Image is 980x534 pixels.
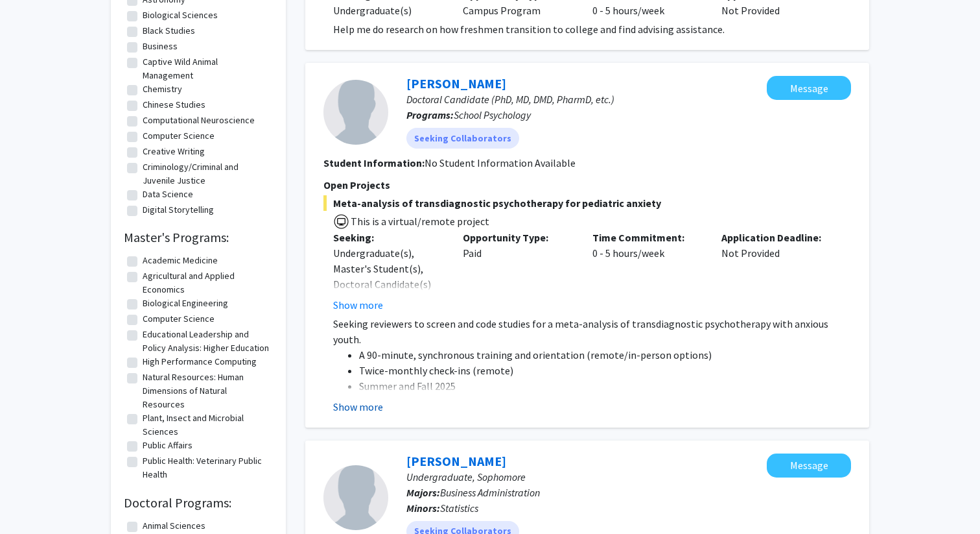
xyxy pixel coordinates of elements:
li: A 90-minute, synchronous training and orientation (remote/in-person options) [359,347,851,363]
label: Animal Sciences [143,519,205,533]
p: Help me do research on how freshmen transition to college and find advising assistance. [333,21,851,37]
span: No Student Information Available [425,156,576,169]
li: Summer and Fall 2025 [359,378,851,394]
button: Message Sawyer Harmon [767,76,851,100]
span: Meta-analysis of transdiagnostic psychotherapy for pediatric anxiety [323,195,851,211]
label: Public Health: Veterinary Public Health [143,454,270,481]
label: Educational Leadership and Policy Analysis: Higher Education [143,328,270,355]
span: Business Administration [440,486,540,499]
mat-chip: Seeking Collaborators [406,128,519,149]
span: School Psychology [454,108,531,121]
label: Creative Writing [143,145,205,158]
div: Undergraduate(s), Master's Student(s), Doctoral Candidate(s) (PhD, MD, DMD, PharmD, etc.) [333,245,443,323]
button: Show more [333,297,383,313]
label: Black Studies [143,24,195,38]
label: Criminology/Criminal and Juvenile Justice [143,160,270,188]
b: Programs: [406,108,454,121]
span: Doctoral Candidate (PhD, MD, DMD, PharmD, etc.) [406,93,614,106]
div: Undergraduate(s) [333,3,443,18]
label: Economics [143,219,185,232]
label: Computer Science [143,312,215,326]
label: Chemistry [143,82,182,96]
span: This is a virtual/remote project [349,215,489,228]
label: Public Affairs [143,439,192,452]
p: Opportunity Type: [463,230,573,245]
label: Biological Sciences [143,8,218,22]
b: Student Information: [323,156,425,169]
label: Biological Engineering [143,297,228,310]
span: Undergraduate, Sophomore [406,470,526,483]
label: Captive Wild Animal Management [143,55,270,82]
label: Computer Science [143,129,215,143]
label: High Performance Computing [143,355,257,369]
div: Paid [453,230,583,313]
h2: Master's Programs: [124,230,273,245]
button: Show more [333,399,383,415]
div: 0 - 5 hours/week [583,230,712,313]
p: Application Deadline: [721,230,832,245]
label: Business [143,40,178,53]
label: Digital Storytelling [143,203,214,217]
a: [PERSON_NAME] [406,75,506,91]
b: Majors: [406,486,440,499]
b: Minors: [406,502,440,515]
div: Not Provided [712,230,841,313]
p: Time Commitment: [592,230,703,245]
li: Twice-monthly check-ins (remote) [359,363,851,378]
label: Data Science [143,188,193,201]
h2: Doctoral Programs: [124,495,273,511]
button: Message Andrew Rubin [767,454,851,478]
label: Academic Medicine [143,254,218,267]
label: Plant, Insect and Microbial Sciences [143,411,270,439]
label: Computational Neuroscience [143,114,255,127]
span: Open Projects [323,178,390,191]
label: Natural Resources: Human Dimensions of Natural Resources [143,370,270,411]
p: Seeking: [333,230,443,245]
span: Statistics [440,502,478,515]
label: Agricultural and Applied Economics [143,269,270,297]
a: [PERSON_NAME] [406,453,506,469]
label: Chinese Studies [143,98,205,112]
p: Seeking reviewers to screen and code studies for a meta-analysis of transdiagnostic psychotherapy... [333,316,851,347]
iframe: Chat [10,476,55,524]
